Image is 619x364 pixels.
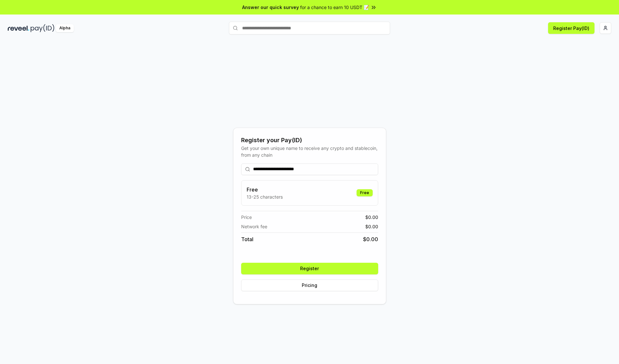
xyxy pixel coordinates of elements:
[56,24,74,32] div: Alpha
[241,263,378,274] button: Register
[8,24,29,32] img: reveel_dark
[242,4,299,11] span: Answer our quick survey
[241,136,378,145] div: Register your Pay(ID)
[31,24,54,32] img: pay_id
[241,235,253,243] span: Total
[247,186,283,193] h3: Free
[300,4,369,11] span: for a chance to earn 10 USDT 📝
[241,280,378,291] button: Pricing
[241,223,267,230] span: Network fee
[365,223,378,230] span: $ 0.00
[247,193,283,200] p: 13-25 characters
[241,145,378,158] div: Get your own unique name to receive any crypto and stablecoin, from any chain
[363,235,378,243] span: $ 0.00
[365,214,378,221] span: $ 0.00
[357,189,373,196] div: Free
[241,214,252,221] span: Price
[548,22,594,34] button: Register Pay(ID)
